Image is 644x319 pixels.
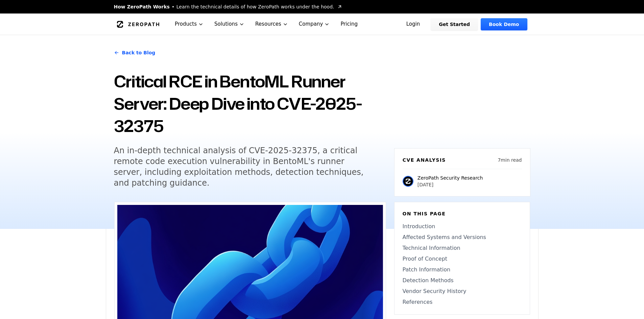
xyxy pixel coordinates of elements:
h1: Critical RCE in BentoML Runner Server: Deep Dive into CVE-2025-32375 [114,70,386,137]
a: Introduction [403,222,522,231]
a: Technical Information [403,244,522,252]
button: Resources [250,14,293,35]
button: Products [169,14,209,35]
p: 7 min read [498,157,522,163]
span: How ZeroPath Works [114,3,170,10]
a: Vendor Security History [403,287,522,295]
a: How ZeroPath WorksLearn the technical details of how ZeroPath works under the hood. [114,3,342,10]
a: Login [398,18,428,30]
a: References [403,298,522,306]
a: Detection Methods [403,276,522,285]
p: ZeroPath Security Research [418,175,483,181]
button: Company [293,14,335,35]
a: Affected Systems and Versions [403,233,522,241]
img: ZeroPath Security Research [403,176,413,187]
nav: Global [106,14,539,35]
p: [DATE] [418,181,483,188]
a: Proof of Concept [403,255,522,263]
h5: An in-depth technical analysis of CVE-2025-32375, a critical remote code execution vulnerability ... [114,145,374,188]
a: Pricing [335,14,363,35]
h6: On this page [403,210,522,217]
a: Patch Information [403,266,522,274]
h6: CVE Analysis [403,157,446,163]
a: Back to Blog [114,43,156,62]
button: Solutions [209,14,250,35]
a: Get Started [431,18,478,30]
a: Book Demo [481,18,527,30]
span: Learn the technical details of how ZeroPath works under the hood. [176,3,334,10]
